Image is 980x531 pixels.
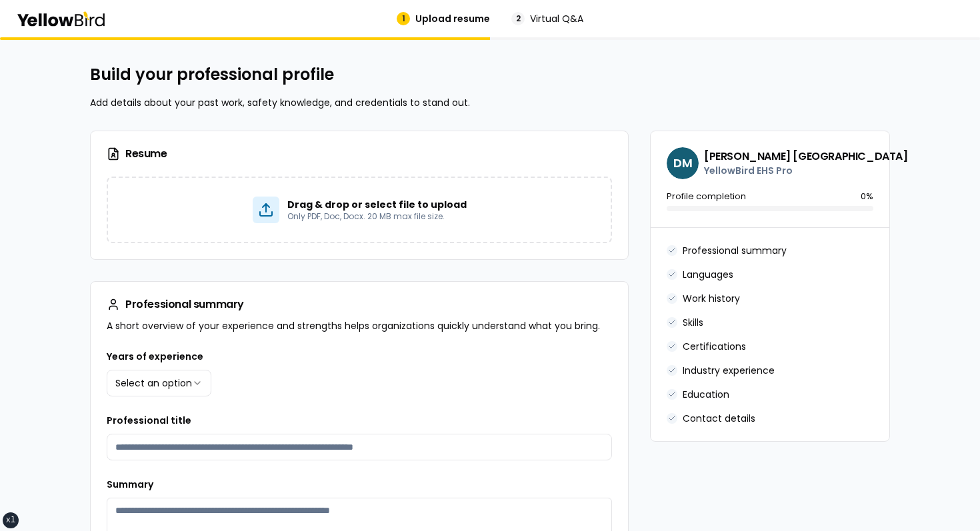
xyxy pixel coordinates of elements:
label: Years of experience [107,350,203,363]
p: Add details about your past work, safety knowledge, and credentials to stand out. [90,96,890,109]
label: Summary [107,478,153,491]
p: Certifications [683,340,746,353]
h3: Resume [107,147,612,161]
p: 0 % [861,190,873,203]
p: Work history [683,292,740,305]
div: 2 [511,12,525,25]
p: Professional summary [683,244,787,257]
h3: Professional summary [107,298,612,311]
div: Drag & drop or select file to uploadOnly PDF, Doc, Docx. 20 MB max file size. [107,177,612,243]
h2: Build your professional profile [90,64,890,85]
p: A short overview of your experience and strengths helps organizations quickly understand what you... [107,319,612,332]
p: Industry experience [683,364,775,377]
p: Education [683,388,729,401]
p: Contact details [683,412,755,425]
p: Languages [683,268,733,281]
p: Profile completion [667,190,746,203]
p: Only PDF, Doc, Docx. 20 MB max file size. [287,211,467,222]
span: DM [667,147,699,179]
div: xl [6,515,15,526]
p: Skills [683,316,703,329]
h3: [PERSON_NAME] [GEOGRAPHIC_DATA] [704,149,908,164]
p: Drag & drop or select file to upload [287,198,467,211]
div: 1 [397,12,410,25]
span: Upload resume [415,12,490,25]
p: YellowBird EHS Pro [704,164,908,177]
span: Virtual Q&A [530,12,583,25]
label: Professional title [107,414,191,427]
